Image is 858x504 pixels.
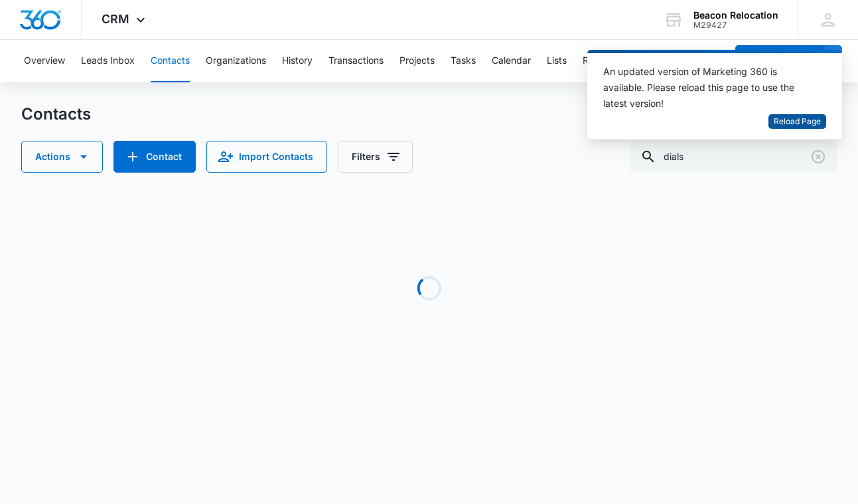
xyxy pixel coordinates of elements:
button: Tasks [451,40,476,82]
button: Organizations [206,40,266,82]
button: Add Contact [113,141,196,173]
button: Import Contacts [206,141,327,173]
input: Search Contacts [630,141,837,173]
button: Contacts [151,40,190,82]
h1: Contacts [21,104,91,124]
button: Projects [399,40,435,82]
button: History [282,40,313,82]
button: Overview [24,40,65,82]
button: Filters [338,141,413,173]
span: Reload Page [774,116,821,128]
button: Clear [808,146,829,167]
button: Lists [547,40,567,82]
div: account id [693,21,778,30]
button: Calendar [492,40,531,82]
span: CRM [102,12,129,26]
button: Add Contact [735,45,825,77]
button: Actions [21,141,103,173]
button: Transactions [328,40,384,82]
button: Leads Inbox [81,40,135,82]
div: account name [693,10,778,21]
button: Settings [632,40,668,82]
button: Reload Page [768,114,826,129]
button: Reports [583,40,616,82]
div: An updated version of Marketing 360 is available. Please reload this page to use the latest version! [603,64,810,112]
